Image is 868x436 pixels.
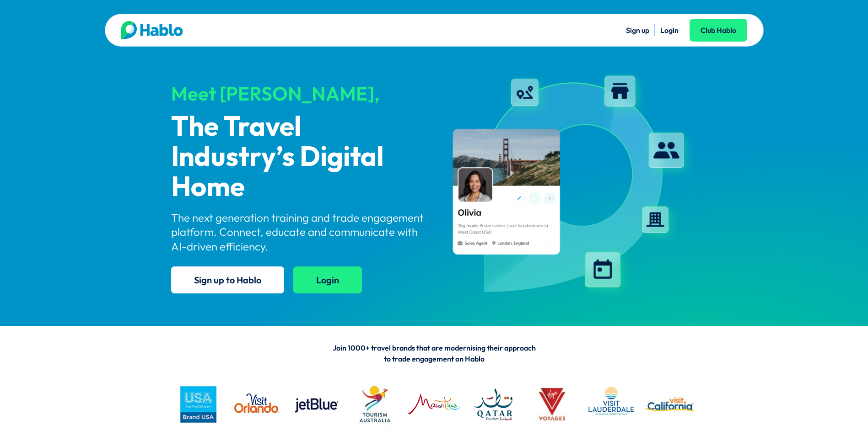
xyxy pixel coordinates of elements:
div: Meet [PERSON_NAME], [171,83,426,104]
img: jetblue [289,377,343,431]
img: Tourism Australia [348,377,402,431]
span: Join 1000+ travel brands that are modernising their approach to trade engagement on Hablo [333,343,536,363]
img: Hablo logo main 2 [121,21,183,39]
img: QATAR [466,377,520,431]
img: VV logo [525,377,579,431]
p: The next generation training and trade engagement platform. Connect, educate and communicate with... [171,211,426,254]
a: Login [660,26,679,35]
a: Club Hablo [690,19,747,42]
a: Login [293,266,362,293]
a: Sign up [626,26,649,35]
img: hablo-profile-image [442,68,697,301]
img: busa [171,377,226,431]
p: The Travel Industry’s Digital Home [171,112,426,203]
a: Sign up to Hablo [171,266,284,293]
img: VO [230,377,284,431]
img: LAUDERDALE [584,377,638,431]
img: vc logo [643,377,697,431]
img: MTPA [407,377,461,431]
